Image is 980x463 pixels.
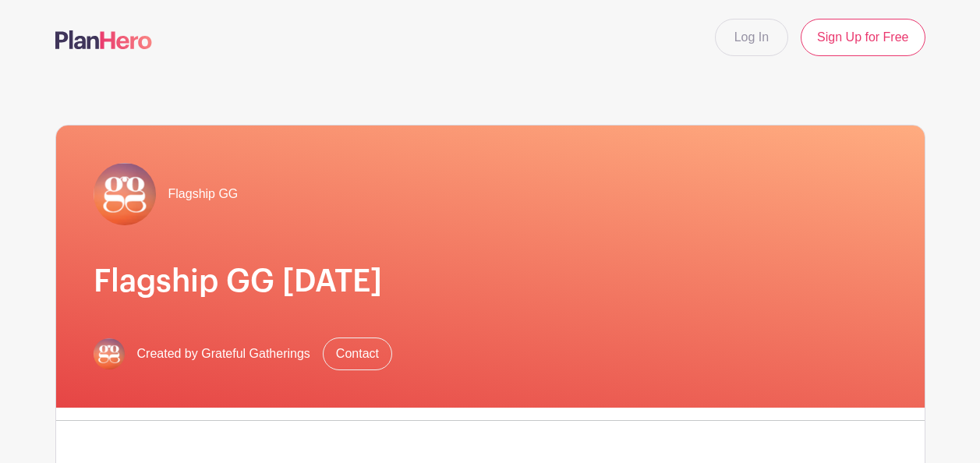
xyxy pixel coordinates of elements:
img: gg-logo-planhero-final.png [94,338,125,369]
span: Flagship GG [168,185,239,203]
img: logo-507f7623f17ff9eddc593b1ce0a138ce2505c220e1c5a4e2b4648c50719b7d32.svg [55,30,152,49]
h1: Flagship GG [DATE] [94,263,887,300]
a: Log In [715,19,788,56]
img: gg-logo-planhero-final.png [94,163,156,225]
span: Created by Grateful Gatherings [137,345,310,363]
a: Contact [323,338,392,370]
a: Sign Up for Free [801,19,925,56]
